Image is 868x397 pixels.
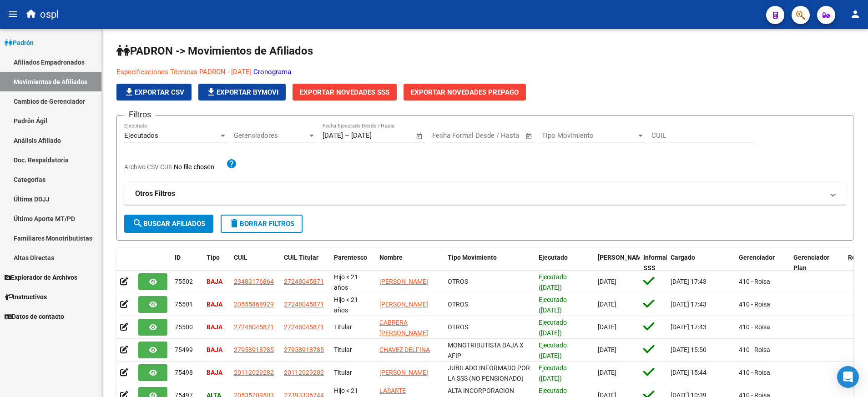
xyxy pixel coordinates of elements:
span: [PERSON_NAME] [379,278,428,285]
span: ID [175,254,181,261]
datatable-header-cell: Tipo [203,248,230,278]
mat-icon: search [132,218,143,229]
span: [DATE] 15:50 [671,346,707,353]
datatable-header-cell: Ejecutado [535,248,594,278]
span: 410 - Roisa [739,278,770,285]
input: End date [470,131,514,140]
datatable-header-cell: Informable SSS [640,248,667,278]
span: 410 - Roisa [739,369,770,376]
span: Exportar Novedades Prepago [411,88,519,96]
span: Tipo Movimiento [448,254,497,261]
mat-icon: file_download [124,86,135,97]
datatable-header-cell: Fecha Formal [594,248,640,278]
a: Cronograma [253,68,291,76]
span: MONOTRIBUTISTA BAJA X AFIP [448,342,524,359]
span: [DATE] [598,346,616,353]
button: Exportar CSV [116,84,192,101]
button: Open calendar [414,131,425,141]
span: 27248045871 [284,278,324,285]
strong: BAJA [207,369,222,376]
span: 20112029282 [234,369,274,376]
strong: BAJA [207,278,222,285]
span: 75502 [175,278,193,285]
input: Archivo CSV CUIL [174,163,226,171]
span: [DATE] [598,323,616,331]
span: Parentesco [334,254,367,261]
span: [DATE] 15:44 [671,369,707,376]
span: OTROS [448,301,468,308]
span: Exportar CSV [124,88,184,96]
h3: Filtros [124,108,156,121]
mat-icon: person [850,9,861,20]
span: Padrón [5,38,34,48]
datatable-header-cell: Tipo Movimiento [444,248,535,278]
span: Datos de contacto [5,312,64,322]
mat-expansion-panel-header: Otros Filtros [124,183,846,205]
span: Informable SSS [643,254,675,271]
span: Explorador de Archivos [5,272,77,282]
span: Ejecutado ([DATE]) [539,342,567,359]
mat-icon: file_download [206,86,217,97]
div: Open Intercom Messenger [837,366,859,388]
span: 75498 [175,369,193,376]
span: Borrar Filtros [229,220,294,228]
span: 410 - Roisa [739,346,770,353]
button: Exportar Novedades Prepago [404,84,526,101]
span: Nombre [379,254,403,261]
span: 75500 [175,323,193,331]
span: 27248045871 [284,323,324,331]
datatable-header-cell: Gerenciador [735,248,790,278]
input: Start date [323,131,343,140]
strong: BAJA [207,346,222,353]
datatable-header-cell: Nombre [376,248,444,278]
button: Exportar Bymovi [198,84,286,101]
input: Start date [432,131,462,140]
button: Borrar Filtros [221,215,303,233]
span: [PERSON_NAME] [598,254,647,261]
span: [DATE] 17:43 [671,323,707,331]
span: 27958918785 [284,346,324,353]
span: Tipo Movimiento [542,131,636,140]
span: Buscar Afiliados [132,220,205,228]
span: Ejecutados [124,131,158,140]
span: 410 - Roisa [739,301,770,308]
span: Ejecutado ([DATE]) [539,319,567,337]
span: [DATE] [598,278,616,285]
span: Exportar Bymovi [206,88,278,96]
datatable-header-cell: Gerenciador Plan [790,248,844,278]
mat-icon: menu [7,9,18,20]
datatable-header-cell: Cargado [667,248,735,278]
span: [PERSON_NAME] [379,301,428,308]
span: Ejecutado ([DATE]) [539,273,567,291]
span: 23483176864 [234,278,274,285]
span: [DATE] [598,369,616,376]
a: Especificaciones Técnicas PADRON - [DATE] [116,68,252,76]
span: [DATE] 17:43 [671,301,707,308]
datatable-header-cell: Parentesco [330,248,376,278]
span: JUBILADO INFORMADO POR LA SSS (NO PENSIONADO) [448,364,530,382]
span: [PERSON_NAME] [379,369,428,376]
span: Ejecutado [539,254,568,261]
span: Tipo [207,254,220,261]
span: Titular [334,323,352,331]
span: PADRON -> Movimientos de Afiliados [116,45,313,57]
span: [DATE] 17:43 [671,278,707,285]
span: Ejecutado ([DATE]) [539,364,567,382]
span: Hijo < 21 años [334,273,358,291]
input: End date [351,131,395,140]
span: CHAVEZ DELFINA [379,346,430,353]
mat-icon: help [226,158,237,169]
span: 75501 [175,301,193,308]
span: Ejecutado ([DATE]) [539,296,567,314]
button: Open calendar [524,131,535,141]
datatable-header-cell: CUIL [230,248,280,278]
span: 75499 [175,346,193,353]
span: Gerenciador Plan [793,254,829,271]
button: Exportar Novedades SSS [293,84,397,101]
strong: BAJA [207,301,222,308]
datatable-header-cell: CUIL Titular [280,248,330,278]
span: ospl [40,5,59,25]
span: Cargado [671,254,695,261]
span: 27958918785 [234,346,274,353]
datatable-header-cell: ID [171,248,203,278]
